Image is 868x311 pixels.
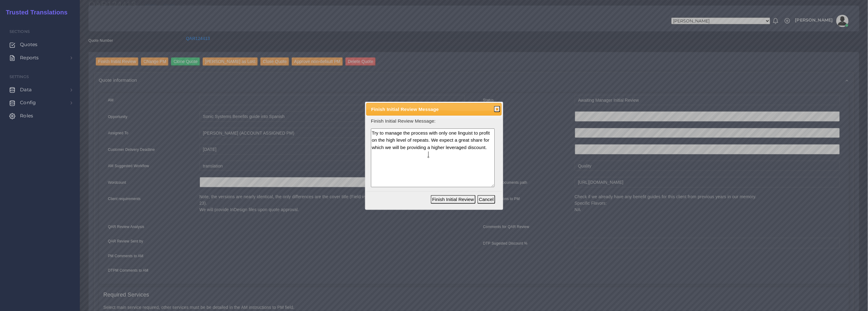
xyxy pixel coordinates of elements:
a: Trusted Translations [2,7,68,18]
button: Close [494,106,500,112]
span: Data [20,86,32,93]
button: Finish Initial Review [431,195,476,204]
span: Finish Initial Review Message [371,106,484,113]
a: Config [5,96,75,109]
span: Sections [10,29,30,34]
span: Reports [20,54,39,61]
a: Data [5,83,75,96]
a: Quotes [5,38,75,51]
p: Finish Initial Review Message: [371,118,497,124]
span: Quotes [20,41,37,48]
span: Roles [20,112,33,119]
a: Reports [5,51,75,64]
button: Cancel [477,195,495,204]
span: Settings [10,74,29,79]
span: Config [20,99,36,106]
h2: Trusted Translations [2,9,68,16]
a: Roles [5,109,75,122]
